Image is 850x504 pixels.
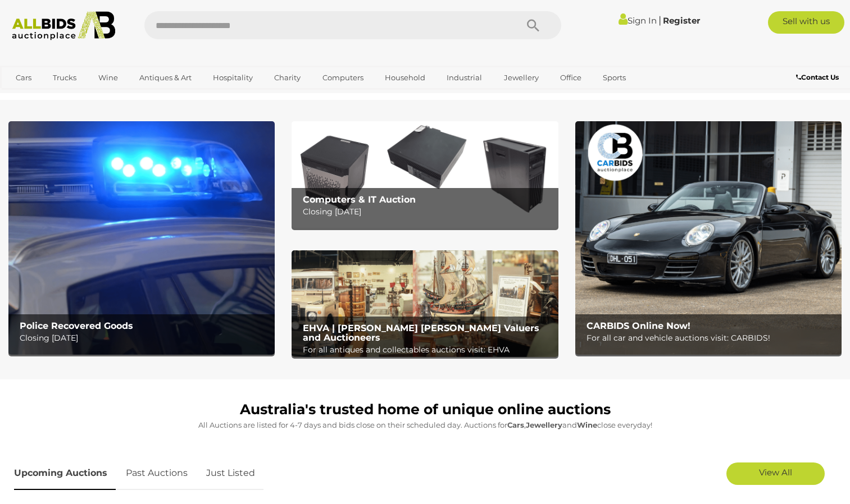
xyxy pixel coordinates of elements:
p: For all car and vehicle auctions visit: CARBIDS! [587,331,836,345]
img: Allbids.com.au [6,11,121,40]
a: Past Auctions [117,457,196,490]
p: All Auctions are listed for 4-7 days and bids close on their scheduled day. Auctions for , and cl... [14,419,836,432]
a: Upcoming Auctions [14,457,116,490]
h1: Australia's trusted home of unique online auctions [14,402,836,418]
b: Contact Us [796,73,839,81]
img: EHVA | Evans Hastings Valuers and Auctioneers [292,250,558,357]
a: Antiques & Art [132,68,199,87]
a: Sign In [619,15,657,26]
p: Closing [DATE] [303,205,552,219]
b: Police Recovered Goods [20,320,133,331]
a: Contact Us [796,71,842,84]
a: Sports [596,68,633,87]
a: Household [378,68,433,87]
strong: Cars [507,420,524,429]
img: Police Recovered Goods [8,121,275,355]
strong: Jewellery [526,420,562,429]
a: Industrial [439,68,489,87]
a: Register [663,15,700,26]
b: Computers & IT Auction [303,194,416,205]
img: Computers & IT Auction [292,121,558,228]
a: Office [553,68,589,87]
p: Closing [DATE] [20,331,269,345]
p: For all antiques and collectables auctions visit: EHVA [303,343,552,357]
span: | [658,14,661,26]
a: Computers [315,68,371,87]
a: Cars [8,68,39,87]
a: Jewellery [497,68,546,87]
a: Police Recovered Goods Police Recovered Goods Closing [DATE] [8,121,275,355]
a: Sell with us [768,11,844,34]
a: Charity [267,68,308,87]
a: Wine [91,68,125,87]
a: Hospitality [206,68,260,87]
a: Just Listed [198,457,263,490]
span: View All [759,467,792,478]
a: EHVA | Evans Hastings Valuers and Auctioneers EHVA | [PERSON_NAME] [PERSON_NAME] Valuers and Auct... [292,250,558,357]
b: CARBIDS Online Now! [587,320,690,331]
a: View All [726,462,825,485]
a: CARBIDS Online Now! CARBIDS Online Now! For all car and vehicle auctions visit: CARBIDS! [575,121,842,355]
a: Trucks [46,68,84,87]
strong: Wine [577,420,597,429]
a: [GEOGRAPHIC_DATA] [8,87,103,106]
button: Search [505,11,561,39]
a: Computers & IT Auction Computers & IT Auction Closing [DATE] [292,121,558,228]
img: CARBIDS Online Now! [575,121,842,355]
b: EHVA | [PERSON_NAME] [PERSON_NAME] Valuers and Auctioneers [303,323,539,343]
